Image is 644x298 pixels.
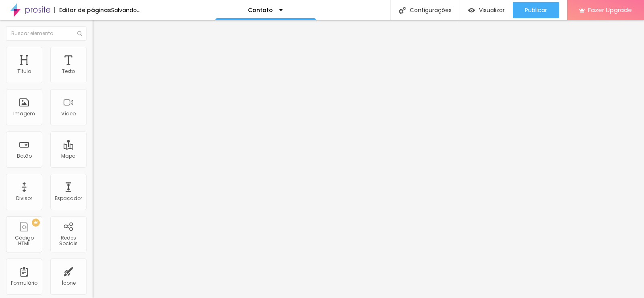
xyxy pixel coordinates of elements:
[54,7,111,13] div: Editor de páginas
[6,26,87,41] input: Buscar elemento
[588,6,632,13] span: Fazer Upgrade
[248,7,273,13] p: Contato
[17,153,32,159] div: Botão
[111,7,140,13] div: Salvando...
[62,280,76,286] div: Ícone
[468,7,475,14] img: view-1.svg
[525,7,547,13] span: Publicar
[77,31,82,36] img: Icone
[16,196,32,201] div: Divisor
[11,280,37,286] div: Formulário
[93,20,644,298] iframe: Editor
[460,2,513,18] button: Visualizar
[55,196,82,201] div: Espaçador
[62,69,75,74] div: Texto
[479,7,505,13] span: Visualizar
[399,7,406,14] img: Icone
[513,2,559,18] button: Publicar
[17,69,31,74] div: Título
[52,235,84,247] div: Redes Sociais
[61,153,76,159] div: Mapa
[13,111,35,117] div: Imagem
[8,235,40,247] div: Código HTML
[61,111,76,117] div: Vídeo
